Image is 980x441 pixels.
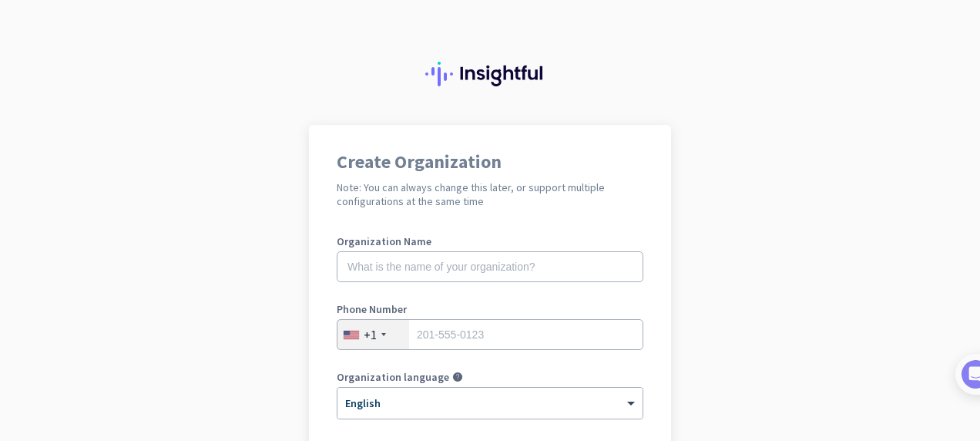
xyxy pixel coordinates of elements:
input: 201-555-0123 [337,319,643,350]
label: Organization Name [337,236,643,247]
h1: Create Organization [337,153,643,171]
label: Organization language [337,372,449,382]
div: +1 [364,327,377,342]
label: Phone Number [337,304,643,315]
h2: Note: You can always change this later, or support multiple configurations at the same time [337,180,643,208]
img: Insightful [425,62,555,86]
input: What is the name of your organization? [337,251,643,282]
i: help [452,372,463,382]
